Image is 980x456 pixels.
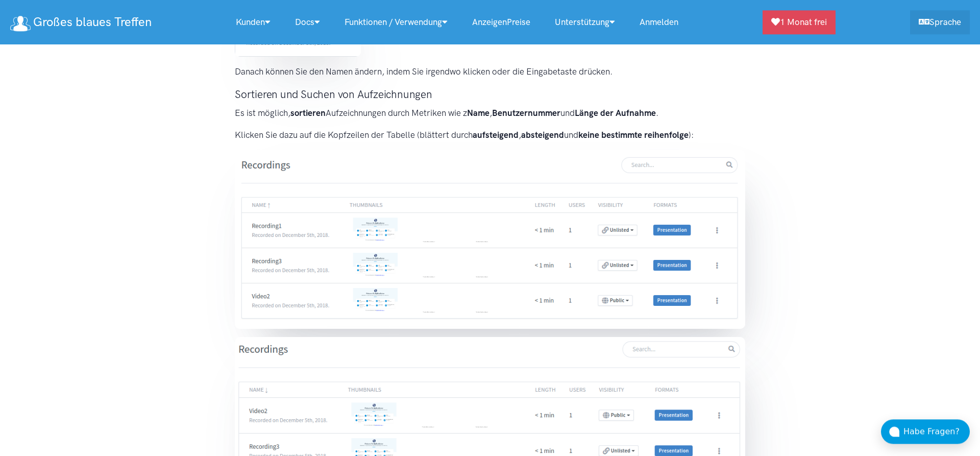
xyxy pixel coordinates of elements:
a: Anmelden [627,11,691,33]
a: Docs [283,11,332,33]
img: Greenlight-Aufzeichnung, Sortierung aufsteigend [235,150,745,329]
a: 1 Monat frei [763,10,836,34]
a: Funktionen / Verwendung [332,11,460,33]
a: Sprache [910,10,970,34]
strong: sortieren [290,108,326,118]
a: AnzeigenPreise [460,11,543,33]
strong: Benutzernummer [492,108,560,118]
strong: Länge der Aufnahme [575,108,656,118]
p: Klicken Sie dazu auf die Kopfzeilen der Tabelle (blättert durch , und ): [235,128,745,142]
strong: keine bestimmte reihenfolge [578,130,689,140]
a: Unterstützung [543,11,627,33]
strong: Name [467,108,489,118]
a: Großes blaues Treffen [10,11,152,33]
strong: aufsteigend [473,130,519,140]
p: Es ist möglich, Aufzeichnungen durch Metriken wie z , und . [235,106,745,120]
h3: Sortieren und Suchen von Aufzeichnungen [235,87,745,102]
button: Habe Fragen? [881,419,970,444]
div: Habe Fragen? [903,425,970,438]
img: Logo [10,16,31,31]
strong: absteigend [521,130,564,140]
a: Kunden [224,11,283,33]
p: Danach können Sie den Namen ändern, indem Sie irgendwo klicken oder die Eingabetaste drücken. [235,65,745,79]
